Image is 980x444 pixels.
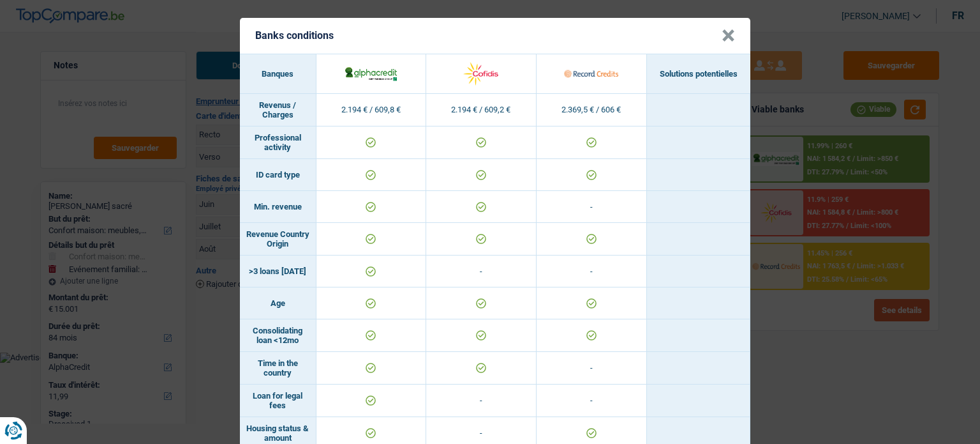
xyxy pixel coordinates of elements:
td: Consolidating loan <12mo [240,319,316,352]
img: Cofidis [454,60,508,88]
td: ID card type [240,159,316,191]
td: Age [240,287,316,319]
td: - [426,385,537,417]
td: - [537,256,647,287]
td: Min. revenue [240,191,316,223]
img: AlphaCredit [344,65,398,82]
td: Time in the country [240,352,316,385]
td: 2.369,5 € / 606 € [537,94,647,126]
td: Professional activity [240,126,316,159]
td: - [537,191,647,223]
td: Revenue Country Origin [240,223,316,256]
th: Banques [240,54,316,94]
button: Close [722,29,735,42]
td: - [537,385,647,417]
td: 2.194 € / 609,8 € [316,94,427,126]
th: Solutions potentielles [647,54,750,94]
h5: Banks conditions [255,29,334,42]
td: 2.194 € / 609,2 € [426,94,537,126]
td: - [537,352,647,385]
td: - [426,256,537,287]
td: Loan for legal fees [240,385,316,417]
td: Revenus / Charges [240,94,316,126]
img: Record Credits [564,60,618,88]
td: >3 loans [DATE] [240,256,316,287]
